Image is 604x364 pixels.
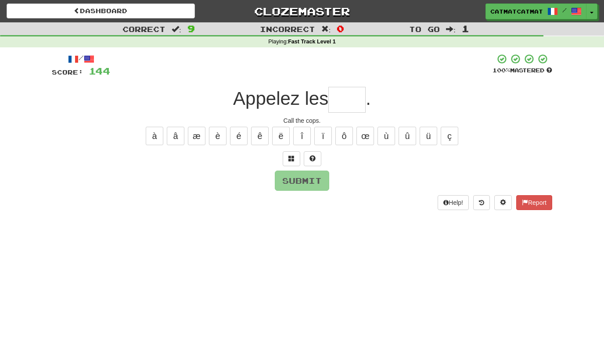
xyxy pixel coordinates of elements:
span: 9 [187,23,195,34]
span: 0 [337,23,344,34]
span: : [172,25,181,33]
button: â [167,127,184,145]
a: Dashboard [7,4,195,18]
span: Incorrect [260,25,315,33]
button: Help! [438,195,469,210]
button: à [146,127,163,145]
span: Score: [52,68,83,76]
button: æ [188,127,205,145]
button: î [293,127,311,145]
span: : [321,25,331,33]
span: Appelez les [233,88,328,109]
button: Report [516,195,552,210]
strong: Fast Track Level 1 [288,39,336,45]
a: Clozemaster [208,4,396,19]
span: To go [409,25,440,33]
span: / [562,7,567,13]
span: catmatcatmat [490,7,543,15]
button: ë [272,127,290,145]
span: 1 [462,23,469,34]
span: . [366,88,371,109]
button: ç [441,127,458,145]
div: / [52,54,110,64]
button: é [230,127,248,145]
button: ô [335,127,353,145]
button: ê [251,127,269,145]
div: Mastered [493,67,552,75]
button: è [209,127,226,145]
span: 100 % [493,67,510,74]
button: Single letter hint - you only get 1 per sentence and score half the points! alt+h [304,151,321,166]
a: catmatcatmat / [485,4,586,19]
span: Correct [122,25,165,33]
button: ü [420,127,437,145]
button: û [399,127,416,145]
button: Submit [275,171,329,191]
button: ï [314,127,332,145]
div: Call the cops. [52,116,552,125]
button: ù [377,127,395,145]
span: : [446,25,456,33]
button: Round history (alt+y) [473,195,490,210]
button: œ [356,127,374,145]
span: 144 [89,65,110,76]
button: Switch sentence to multiple choice alt+p [283,151,300,166]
